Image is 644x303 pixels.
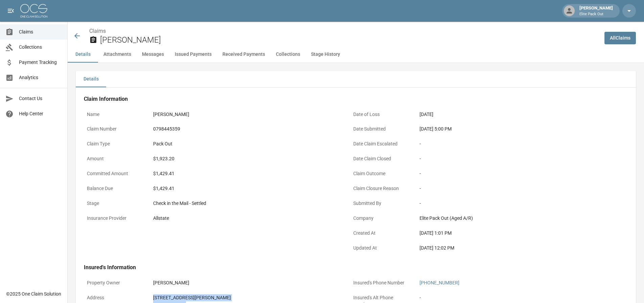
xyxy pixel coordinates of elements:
p: Property Owner [84,276,145,289]
div: [STREET_ADDRESS][PERSON_NAME] [153,294,339,301]
div: [DATE] [420,111,605,118]
div: 0798445359 [153,125,339,133]
p: Date Claim Escalated [350,137,411,150]
p: Company [350,212,411,225]
div: [DATE] 12:02 PM [420,244,605,252]
img: ocs-logo-white-transparent.png [20,4,47,18]
div: - [420,294,605,301]
p: Insured's Phone Number [350,276,411,289]
h4: Insured's Information [84,264,609,271]
div: - [420,170,605,177]
span: Analytics [19,74,62,81]
p: Elite Pack Out [579,11,613,17]
nav: breadcrumb [89,27,599,35]
p: Insurance Provider [84,212,145,225]
button: Issued Payments [169,46,217,63]
p: Claim Outcome [350,167,411,180]
div: $1,923.20 [153,155,339,162]
div: [PERSON_NAME] [153,279,339,286]
p: Submitted By [350,197,411,210]
a: Claims [89,28,106,34]
button: Received Payments [217,46,270,63]
div: - [420,155,605,162]
button: Messages [137,46,169,63]
p: Date Submitted [350,122,411,136]
p: Committed Amount [84,167,145,180]
div: - [420,200,605,207]
div: Check in the Mail - Settled [153,200,339,207]
p: Updated At [350,241,411,255]
p: Name [84,108,145,121]
div: [PERSON_NAME] [577,5,616,17]
div: [DATE] 1:01 PM [420,230,605,237]
p: Claim Closure Reason [350,182,411,195]
div: details tabs [76,71,636,87]
span: Payment Tracking [19,59,62,66]
button: Details [76,71,106,87]
div: Elite Pack Out (Aged A/R) [420,215,605,222]
div: Pack Out [153,140,339,147]
p: Stage [84,197,145,210]
div: - [420,140,605,147]
p: Claim Type [84,137,145,150]
button: Details [68,46,98,63]
a: AllClaims [604,32,636,44]
div: [PERSON_NAME] [153,111,339,118]
button: Attachments [98,46,137,63]
div: - [420,185,605,192]
p: Date of Loss [350,108,411,121]
p: Created At [350,227,411,240]
div: © 2025 One Claim Solution [6,290,61,297]
p: Date Claim Closed [350,152,411,165]
span: Contact Us [19,95,62,102]
div: $1,429.41 [153,185,339,192]
div: $1,429.41 [153,170,339,177]
p: Claim Number [84,122,145,136]
div: anchor tabs [68,46,644,63]
h2: [PERSON_NAME] [100,35,599,45]
span: Help Center [19,110,62,117]
span: Claims [19,28,62,36]
button: open drawer [4,4,18,18]
a: [PHONE_NUMBER] [420,280,459,285]
span: Collections [19,44,62,51]
h4: Claim Information [84,96,609,102]
div: [DATE] 5:00 PM [420,125,605,133]
p: Balance Due [84,182,145,195]
div: Allstate [153,215,339,222]
button: Stage History [306,46,345,63]
p: Amount [84,152,145,165]
button: Collections [270,46,306,63]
